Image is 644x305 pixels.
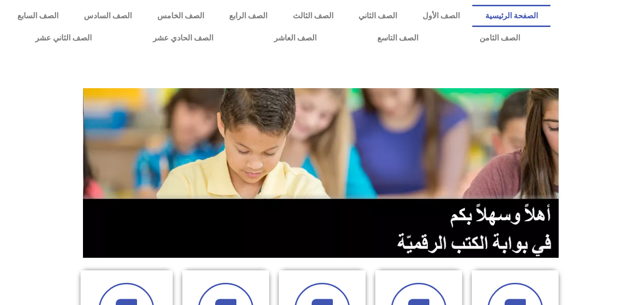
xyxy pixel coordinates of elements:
[449,27,550,49] a: الصف الثامن
[244,27,347,49] a: الصف العاشر
[472,5,550,27] a: الصفحة الرئيسية
[122,27,243,49] a: الصف الحادي عشر
[217,5,280,27] a: الصف الرابع
[71,5,145,27] a: الصف السادس
[144,5,217,27] a: الصف الخامس
[5,5,71,27] a: الصف السابع
[280,5,346,27] a: الصف الثالث
[346,5,410,27] a: الصف الثاني
[347,27,449,49] a: الصف التاسع
[410,5,473,27] a: الصف الأول
[5,27,122,49] a: الصف الثاني عشر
